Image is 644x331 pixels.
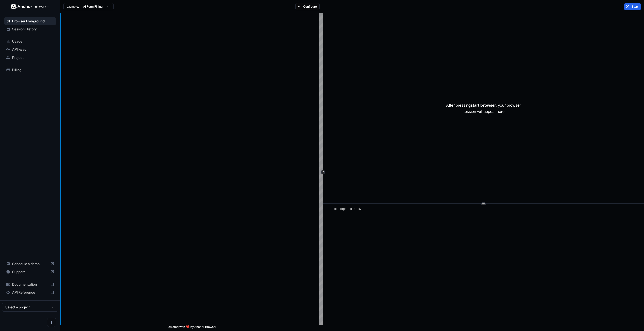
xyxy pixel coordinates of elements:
div: Schedule a demo [4,260,56,268]
img: Anchor Logo [11,4,49,9]
span: Schedule a demo [12,261,48,266]
span: API Keys [12,47,54,52]
span: ​ [328,207,330,212]
div: API Reference [4,288,56,296]
div: Documentation [4,280,56,288]
button: Start [624,3,641,10]
div: API Keys [4,45,56,53]
span: Browser Playground [12,19,54,24]
span: Usage [12,39,54,44]
span: Start [632,5,639,9]
span: Billing [12,67,54,72]
span: API Reference [12,290,48,295]
div: Project [4,53,56,62]
button: Configure [295,3,320,10]
span: Documentation [12,282,48,287]
div: Support [4,268,56,276]
span: No logs to show [334,207,361,211]
div: Session History [4,25,56,33]
span: start browser [471,103,496,108]
div: Usage [4,37,56,45]
span: example: [67,5,79,9]
span: Support [12,269,48,274]
div: Browser Playground [4,17,56,25]
button: Open menu [47,318,56,327]
span: Project [12,55,54,60]
span: Session History [12,27,54,32]
div: Billing [4,66,56,74]
span: Powered with ❤️ by Anchor Browser [167,325,216,331]
p: After pressing , your browser session will appear here [446,102,521,114]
